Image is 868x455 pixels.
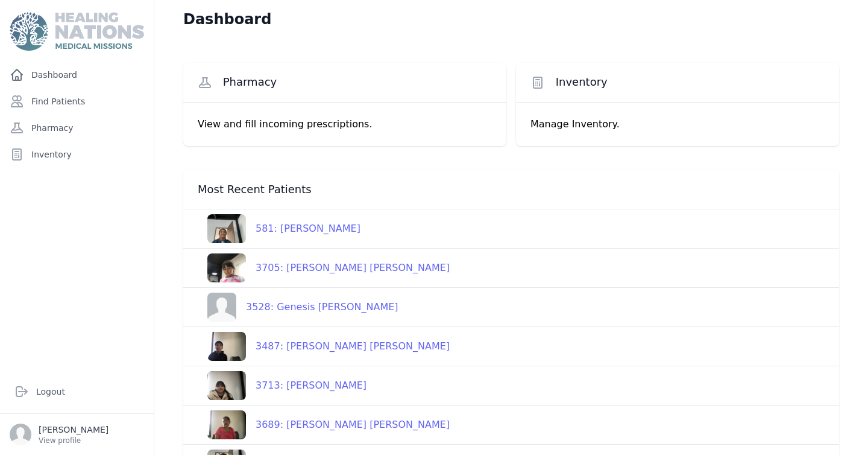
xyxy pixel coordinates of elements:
h1: Dashboard [183,10,271,29]
div: 581: [PERSON_NAME] [246,221,360,236]
img: Medical Missions EMR [10,12,143,51]
div: 3705: [PERSON_NAME] [PERSON_NAME] [246,261,450,275]
span: Most Recent Patients [198,182,312,197]
div: 3487: [PERSON_NAME] [PERSON_NAME] [246,339,450,354]
a: 3528: Genesis [PERSON_NAME] [198,293,398,322]
a: Inventory [5,142,149,167]
a: 581: [PERSON_NAME] [198,214,360,243]
a: Logout [10,380,144,404]
img: xemPTz1t101TAAAACV0RVh0ZGF0ZTpjcmVhdGUAMjAyNS0wNi0xOVQyMDoyOTo1OCswMDowML4MSRkAAAAldEVYdGRhdGU6bW... [207,253,246,282]
img: B3REad0xz7hSAAAAJXRFWHRkYXRlOmNyZWF0ZQAyMDI1LTA2LTI0VDE0OjQzOjQyKzAwOjAwz0ka0wAAACV0RVh0ZGF0ZTptb... [207,214,246,243]
p: View profile [39,436,108,445]
a: Inventory Manage Inventory. [516,63,839,146]
a: [PERSON_NAME] View profile [10,424,144,445]
a: 3705: [PERSON_NAME] [PERSON_NAME] [198,253,450,282]
img: AxbxQWa2NTrnAAAAJXRFWHRkYXRlOmNyZWF0ZQAyMDI1LTA2LTIxVDE0OjIxOjU0KzAwOjAw9iroHwAAACV0RVh0ZGF0ZTptb... [207,332,246,361]
span: Inventory [556,75,608,89]
a: Dashboard [5,63,149,87]
p: Manage Inventory. [530,117,825,132]
a: 3689: [PERSON_NAME] [PERSON_NAME] [198,410,450,439]
img: person-242608b1a05df3501eefc295dc1bc67a.jpg [207,293,236,322]
span: Pharmacy [223,75,277,89]
img: MQ43ZgDx80PUMgu3BZ7gPfZwzsYUjIcP73Fzu6uT9P8HTv8cwKksWjYAAAAldEVYdGRhdGU6Y3JlYXRlADIwMjUtMDYtMTJUM... [207,410,246,439]
a: Find Patients [5,89,149,113]
div: 3528: Genesis [PERSON_NAME] [236,300,398,314]
a: 3487: [PERSON_NAME] [PERSON_NAME] [198,332,450,361]
p: View and fill incoming prescriptions. [198,117,492,132]
a: Pharmacy [5,116,149,140]
div: 3713: [PERSON_NAME] [246,378,366,393]
p: [PERSON_NAME] [39,424,108,436]
a: Pharmacy View and fill incoming prescriptions. [183,63,506,146]
div: 3689: [PERSON_NAME] [PERSON_NAME] [246,418,450,432]
img: AAAAABJRU5ErkJggg== [207,371,246,400]
a: 3713: [PERSON_NAME] [198,371,366,400]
